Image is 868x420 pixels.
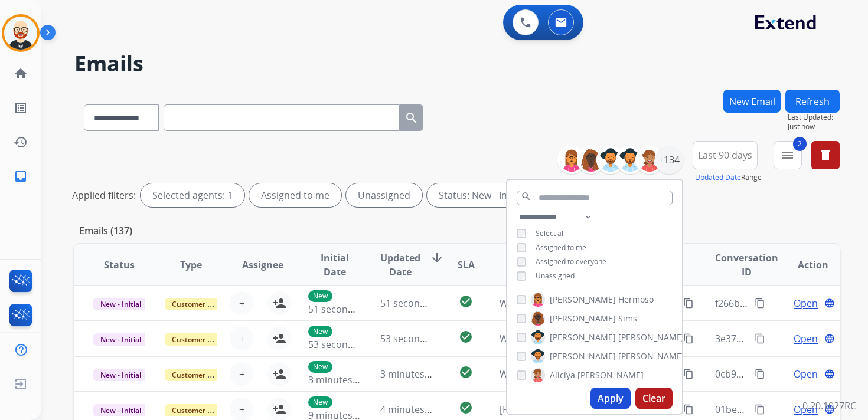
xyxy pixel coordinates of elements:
span: [PERSON_NAME] [550,350,616,362]
th: Action [768,244,840,286]
span: [PERSON_NAME] [618,350,684,362]
span: Webform from [EMAIL_ADDRESS][DOMAIN_NAME] on [DATE] [500,332,767,345]
span: Last Updated: [788,113,840,122]
button: Refresh [785,90,840,113]
button: Updated Date [695,173,741,182]
p: 0.20.1027RC [802,399,856,413]
span: [PERSON_NAME] [618,332,684,343]
span: Assigned to everyone [536,257,606,267]
span: [PERSON_NAME] couch [500,403,602,416]
button: Clear [635,388,673,409]
p: New [308,290,332,302]
mat-icon: content_copy [755,298,765,309]
span: Customer Support [165,298,242,310]
button: + [230,291,253,315]
span: Unassigned [536,271,575,281]
mat-icon: language [824,333,835,344]
span: Customer Support [165,333,242,346]
p: New [308,396,332,408]
mat-icon: content_copy [683,333,694,344]
span: 51 seconds ago [380,297,449,310]
span: Webform from [EMAIL_ADDRESS][DOMAIN_NAME] on [DATE] [500,367,767,380]
span: 3 minutes ago [308,373,371,386]
mat-icon: content_copy [755,369,765,379]
mat-icon: content_copy [755,333,765,344]
span: [PERSON_NAME] [577,369,644,381]
p: Emails (137) [74,224,137,238]
span: 2 [793,137,807,151]
span: Select all [536,228,565,238]
span: 51 seconds ago [308,303,377,316]
button: Last 90 days [693,141,758,169]
div: Unassigned [346,183,422,207]
mat-icon: history [14,135,28,149]
mat-icon: arrow_downward [430,251,444,265]
button: Apply [590,388,631,409]
mat-icon: person_add [272,332,286,346]
button: + [230,327,253,350]
span: Open [794,367,818,381]
mat-icon: delete [818,148,833,162]
mat-icon: check_circle [459,330,473,344]
span: Open [794,332,818,346]
mat-icon: content_copy [683,404,694,415]
span: Type [180,258,202,272]
span: Initial Date [308,251,360,279]
div: +134 [655,146,683,174]
span: Hermoso [618,294,654,306]
mat-icon: content_copy [683,298,694,309]
span: Customer Support [165,369,242,381]
span: 3 minutes ago [380,367,443,380]
span: Sims [618,313,637,324]
button: 2 [774,141,802,169]
span: 53 seconds ago [308,338,377,351]
span: + [239,367,244,381]
div: Selected agents: 1 [141,183,244,207]
div: Status: New - Initial [427,183,552,207]
span: + [239,402,244,416]
span: Range [695,172,762,182]
span: Open [794,402,818,416]
span: New - Initial [93,333,148,346]
mat-icon: person_add [272,402,286,416]
p: New [308,326,332,337]
span: 53 seconds ago [380,332,449,345]
span: + [239,296,244,310]
mat-icon: check_circle [459,401,473,415]
button: + [230,362,253,386]
span: [PERSON_NAME] [550,294,616,306]
span: New - Initial [93,369,148,381]
span: Just now [788,122,840,132]
mat-icon: menu [781,148,795,162]
span: + [239,332,244,346]
span: 4 minutes ago [380,403,443,416]
span: Webform from [EMAIL_ADDRESS][DOMAIN_NAME] on [DATE] [500,297,767,310]
mat-icon: person_add [272,296,286,310]
img: avatar [4,17,37,50]
mat-icon: language [824,298,835,309]
mat-icon: check_circle [459,365,473,379]
span: [PERSON_NAME] [550,332,616,343]
button: New Email [723,90,781,113]
h2: Emails [74,52,840,76]
span: [PERSON_NAME] [550,313,616,324]
span: New - Initial [93,298,148,310]
span: Customer Support [165,404,242,416]
span: Assigned to me [536,242,586,252]
mat-icon: inbox [14,169,28,183]
p: New [308,361,332,373]
span: Aliciya [550,369,575,381]
mat-icon: language [824,369,835,379]
mat-icon: list_alt [14,101,28,115]
span: New - Initial [93,404,148,416]
mat-icon: home [14,67,28,81]
mat-icon: check_circle [459,294,473,309]
span: Updated Date [380,251,420,279]
mat-icon: search [521,191,531,202]
span: Last 90 days [698,153,752,157]
span: Assignee [242,258,283,272]
span: Status [104,258,135,272]
span: Conversation ID [715,251,778,279]
mat-icon: person_add [272,367,286,381]
mat-icon: content_copy [683,369,694,379]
